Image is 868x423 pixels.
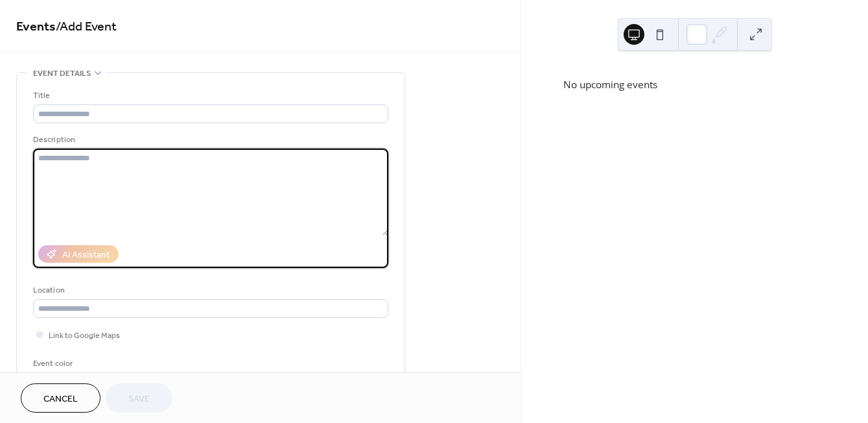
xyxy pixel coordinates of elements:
div: Location [33,284,386,297]
div: Description [33,133,386,147]
div: Event color [33,357,130,370]
span: Link to Google Maps [49,329,120,343]
div: No upcoming events [563,77,826,92]
div: Title [33,89,386,103]
a: Events [16,14,56,40]
span: / Add Event [56,14,117,40]
span: Cancel [43,393,78,406]
button: Cancel [21,383,100,413]
span: Event details [33,67,91,80]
